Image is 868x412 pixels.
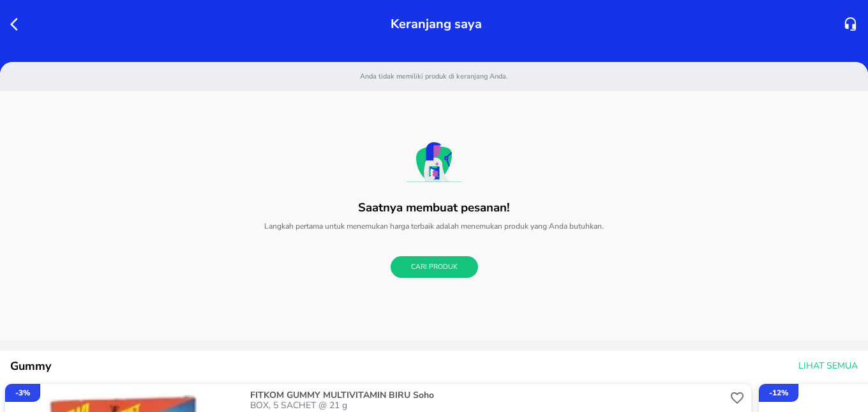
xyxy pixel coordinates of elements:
p: Keranjang saya [391,13,482,35]
p: - 3 % [15,387,30,399]
button: Lihat Semua [793,355,860,378]
button: Cari Produk [391,256,478,278]
p: - 12 % [769,387,788,399]
p: BOX, 5 SACHET @ 21 g [250,401,727,411]
p: Langkah pertama untuk menemukan harga terbaik adalah menemukan produk yang Anda butuhkan. [82,215,786,237]
img: female_pharmacist_welcome [407,142,461,182]
p: Saatnya membuat pesanan! [358,201,510,215]
p: FITKOM GUMMY MULTIVITAMIN BIRU Soho [250,390,724,401]
span: Cari Produk [411,261,458,273]
span: Lihat Semua [798,358,858,374]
